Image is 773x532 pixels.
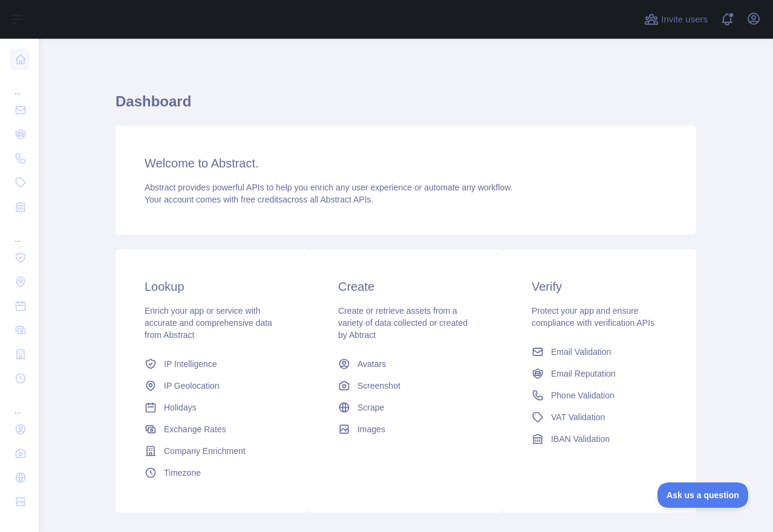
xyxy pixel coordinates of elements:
span: Timezone [164,467,201,479]
div: ... [10,220,29,244]
span: free credits [241,195,282,204]
a: Email Validation [527,341,672,363]
span: Email Reputation [551,368,616,380]
span: Create or retrieve assets from a variety of data collected or created by Abtract [338,306,468,340]
a: Company Enrichment [140,440,285,462]
span: Abstract provides powerful APIs to help you enrich any user experience or automate any workflow. [145,183,513,192]
a: IP Intelligence [140,353,285,375]
h3: Lookup [145,278,280,295]
h3: Create [338,278,474,295]
span: Images [357,423,385,435]
a: IP Geolocation [140,375,285,397]
a: Phone Validation [527,384,672,406]
a: Scrape [333,397,478,418]
span: Screenshot [357,380,400,392]
a: Email Reputation [527,363,672,384]
span: IP Intelligence [164,358,217,370]
span: Exchange Rates [164,423,226,435]
a: Screenshot [333,375,478,397]
h3: Welcome to Abstract. [145,155,667,172]
a: Avatars [333,353,478,375]
span: Invite users [661,13,708,27]
div: ... [10,392,29,416]
h1: Dashboard [116,92,696,121]
span: VAT Validation [551,411,605,423]
span: Avatars [357,358,386,370]
a: Holidays [140,397,285,418]
span: IP Geolocation [164,380,220,392]
span: Email Validation [551,346,611,358]
a: IBAN Validation [527,428,672,450]
div: ... [10,73,29,97]
span: IBAN Validation [551,433,610,445]
span: Enrich your app or service with accurate and comprehensive data from Abstract [145,306,272,340]
button: Invite users [642,10,710,29]
span: Scrape [357,401,384,414]
a: Timezone [140,462,285,484]
h3: Verify [532,278,667,295]
span: Company Enrichment [164,445,246,457]
a: VAT Validation [527,406,672,428]
span: Protect your app and ensure compliance with verification APIs [532,306,654,328]
span: Holidays [164,401,197,414]
a: Exchange Rates [140,418,285,440]
span: Your account comes with across all Abstract APIs. [145,195,373,204]
iframe: Toggle Customer Support [657,482,749,508]
a: Images [333,418,478,440]
span: Phone Validation [551,389,615,401]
